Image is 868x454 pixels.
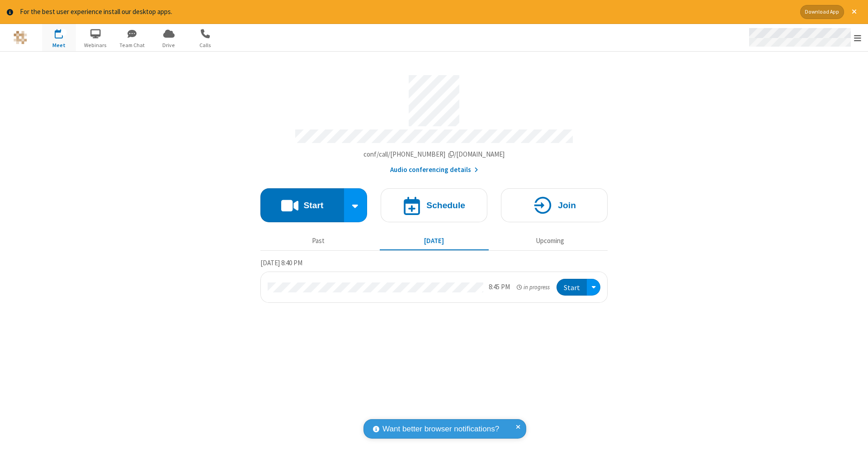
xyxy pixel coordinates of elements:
div: For the best user experience install our desktop apps. [20,7,793,17]
div: Open menu [741,24,868,51]
button: Copy my meeting room linkCopy my meeting room link [363,149,505,160]
span: Copy my meeting room link [363,150,505,158]
button: Logo [3,24,37,51]
button: Join [501,188,608,222]
div: 8:45 PM [489,282,510,292]
span: Webinars [79,41,113,49]
span: Team Chat [115,41,149,49]
button: Start [260,188,344,222]
div: Start conference options [344,188,368,222]
span: Drive [152,41,186,49]
button: Audio conferencing details [390,165,478,175]
section: Today's Meetings [260,258,608,303]
button: Download App [800,5,844,19]
span: Calls [189,41,222,49]
span: [DATE] 8:40 PM [260,258,302,267]
span: Want better browser notifications? [382,423,499,435]
h4: Start [303,201,323,210]
button: Start [557,279,587,296]
button: [DATE] [380,233,489,250]
button: Past [264,233,373,250]
em: in progress [517,283,550,292]
button: Close alert [847,5,861,19]
section: Account details [260,68,608,175]
img: QA Selenium DO NOT DELETE OR CHANGE [14,31,27,44]
h4: Schedule [426,201,465,210]
div: Open menu [587,279,600,296]
h4: Join [558,201,576,210]
div: 1 [61,29,67,36]
button: Upcoming [495,233,604,250]
button: Schedule [381,188,487,222]
span: Meet [42,41,76,49]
